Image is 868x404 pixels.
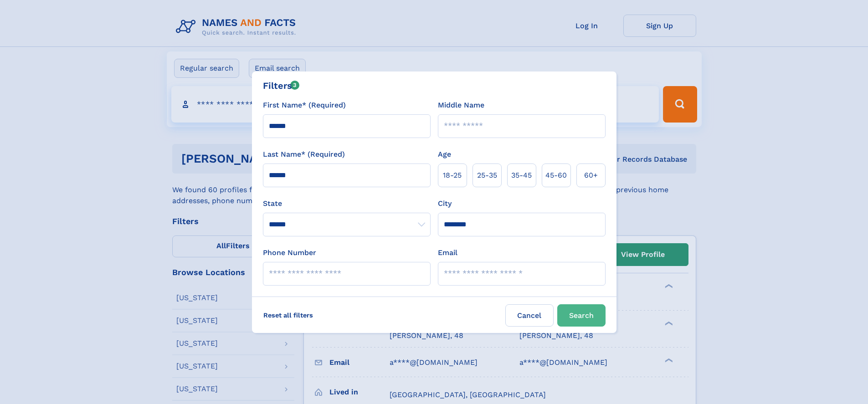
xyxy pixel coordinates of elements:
[263,198,431,209] label: State
[263,100,346,111] label: First Name* (Required)
[438,247,457,258] label: Email
[477,170,497,181] span: 25‑35
[511,170,532,181] span: 35‑45
[263,79,300,92] div: Filters
[257,304,319,326] label: Reset all filters
[557,304,606,327] button: Search
[263,149,345,160] label: Last Name* (Required)
[263,247,316,258] label: Phone Number
[443,170,462,181] span: 18‑25
[545,170,567,181] span: 45‑60
[438,100,484,111] label: Middle Name
[505,304,554,327] label: Cancel
[584,170,598,181] span: 60+
[438,198,452,209] label: City
[438,149,451,160] label: Age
